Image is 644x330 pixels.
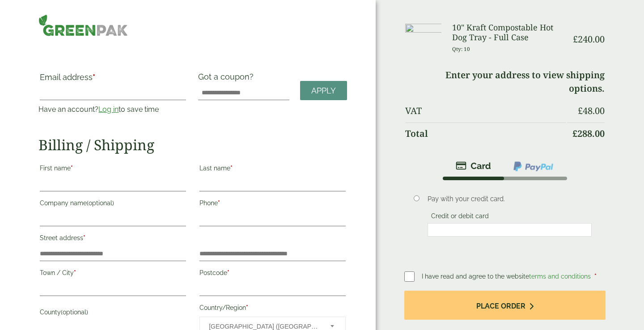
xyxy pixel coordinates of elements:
abbr: required [246,304,248,311]
abbr: required [594,273,597,280]
label: County [40,306,186,321]
img: GreenPak Supplies [38,14,128,36]
bdi: 288.00 [572,127,605,140]
label: Last name [199,162,346,177]
abbr: required [227,269,229,276]
abbr: required [83,234,85,241]
abbr: required [93,72,95,82]
span: I have read and agree to the website [422,273,593,280]
label: Got a coupon? [198,72,257,86]
small: Qty: 10 [452,46,470,52]
p: Pay with your credit card. [428,194,592,204]
button: Place order [404,291,606,320]
img: stripe.png [456,161,491,171]
h3: 10" Kraft Compostable Hot Dog Tray - Full Case [452,23,566,42]
span: (optional) [61,309,88,316]
label: Postcode [199,267,346,282]
span: £ [573,33,578,45]
label: Town / City [40,267,186,282]
td: Enter your address to view shipping options. [405,64,605,99]
label: First name [40,162,186,177]
span: £ [578,105,583,117]
label: Company name [40,197,186,212]
bdi: 48.00 [578,105,605,117]
label: Phone [199,197,346,212]
img: ppcp-gateway.png [513,161,554,172]
a: terms and conditions [529,273,591,280]
label: Street address [40,232,186,247]
label: Email address [40,73,186,86]
label: Country/Region [199,301,346,317]
p: Have an account? to save time [38,104,187,115]
h2: Billing / Shipping [38,136,347,153]
span: £ [572,127,577,140]
a: Apply [300,81,347,100]
th: Total [405,123,566,144]
label: Credit or debit card [428,212,492,222]
iframe: Secure payment input frame [430,226,589,234]
abbr: required [230,165,233,172]
span: Apply [311,86,336,96]
abbr: required [74,269,76,276]
bdi: 240.00 [573,33,605,45]
span: (optional) [87,199,114,207]
abbr: required [218,199,220,207]
th: VAT [405,100,566,122]
a: Log in [98,105,119,114]
abbr: required [71,165,73,172]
